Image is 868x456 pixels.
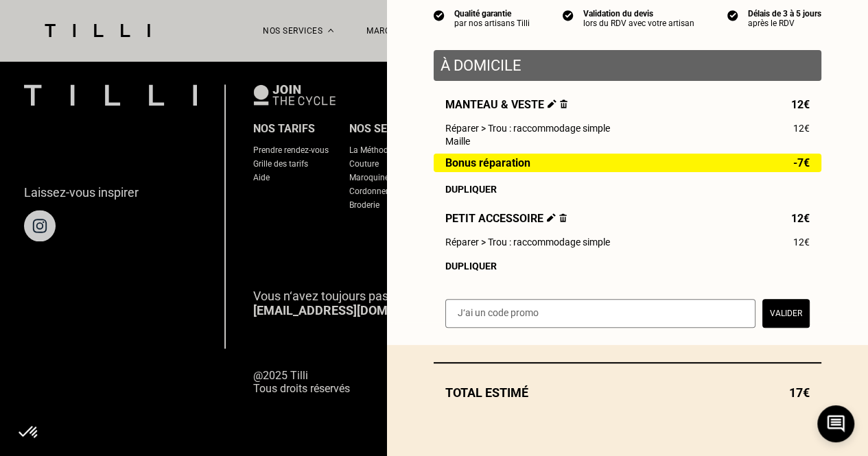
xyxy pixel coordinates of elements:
div: lors du RDV avec votre artisan [583,19,694,28]
div: Dupliquer [445,184,810,195]
button: Valider [762,299,810,328]
img: icon list info [727,9,738,21]
div: Validation du devis [583,9,694,19]
img: Éditer [547,213,556,222]
span: 12€ [791,212,810,225]
input: J‘ai un code promo [445,299,755,328]
span: -7€ [793,157,810,169]
span: Réparer > Trou : raccommodage simple [445,123,610,134]
span: 17€ [789,385,810,400]
img: icon list info [563,9,574,21]
span: Réparer > Trou : raccommodage simple [445,237,610,248]
span: 12€ [791,98,810,111]
p: À domicile [441,57,814,74]
div: Délais de 3 à 5 jours [748,9,821,19]
div: par nos artisans Tilli [454,19,530,28]
img: Éditer [548,99,556,108]
img: Supprimer [560,99,567,108]
div: Total estimé [434,385,821,400]
div: après le RDV [748,19,821,28]
div: Qualité garantie [454,9,530,19]
img: Supprimer [559,213,567,222]
span: Petit accessoire [445,212,567,225]
div: Dupliquer [445,261,810,272]
span: 12€ [793,123,810,134]
span: Bonus réparation [445,157,530,169]
span: Maille [445,136,470,147]
span: Manteau & veste [445,98,567,111]
span: 12€ [793,237,810,248]
img: icon list info [434,9,445,21]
